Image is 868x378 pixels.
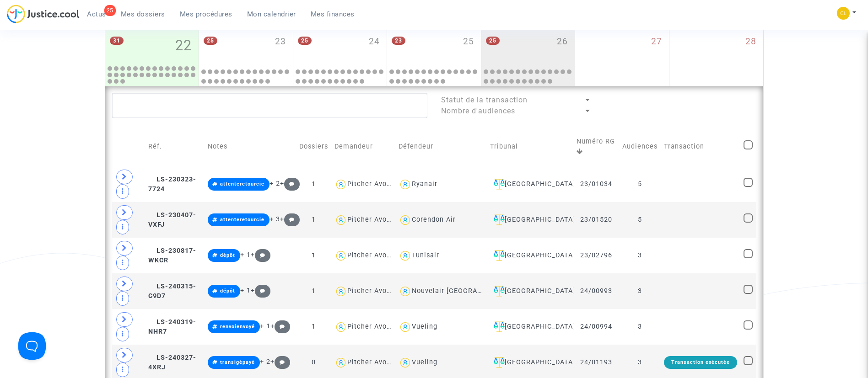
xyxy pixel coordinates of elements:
[745,35,756,48] span: 28
[220,181,264,187] span: attenteretourcie
[260,322,270,330] span: + 1
[490,214,571,225] div: [GEOGRAPHIC_DATA]
[369,35,380,48] span: 24
[180,10,232,18] span: Mes procédures
[240,7,303,21] a: Mon calendrier
[296,166,331,202] td: 1
[87,10,106,18] span: Actus
[573,127,619,166] td: Numéro RG
[204,37,217,45] span: 25
[557,35,568,48] span: 26
[251,251,270,259] span: +
[399,178,412,191] img: icon-user.svg
[619,127,661,166] td: Audiences
[387,28,481,64] div: jeudi septembre 25, 23 events, click to expand
[199,28,293,64] div: mardi septembre 23, 25 events, click to expand
[494,214,505,225] img: icon-faciliter-sm.svg
[573,166,619,202] td: 23/01034
[148,318,196,336] span: LS-240319-NHR7
[347,323,398,330] div: Pitcher Avocat
[619,309,661,345] td: 3
[494,357,505,368] img: icon-faciliter-sm.svg
[399,356,412,369] img: icon-user.svg
[573,273,619,309] td: 24/00993
[311,10,355,18] span: Mes finances
[669,28,763,86] div: dimanche septembre 28
[148,247,196,265] span: LS-230817-WKCR
[412,216,456,224] div: Corendon Air
[347,251,398,259] div: Pitcher Avocat
[334,356,348,369] img: icon-user.svg
[104,5,116,16] div: 25
[661,127,740,166] td: Transaction
[490,321,571,332] div: [GEOGRAPHIC_DATA]
[220,288,235,294] span: dépôt
[18,332,46,360] iframe: Help Scout Beacon - Open
[331,127,395,166] td: Demandeur
[575,28,669,86] div: samedi septembre 27
[220,324,255,330] span: renvoienvoyé
[619,166,661,202] td: 5
[110,37,124,45] span: 31
[490,250,571,261] div: [GEOGRAPHIC_DATA]
[412,180,437,188] div: Ryanair
[275,35,286,48] span: 23
[270,180,280,187] span: + 2
[494,286,505,297] img: icon-faciliter-sm.svg
[399,320,412,334] img: icon-user.svg
[113,7,173,21] a: Mes dossiers
[270,358,290,366] span: +
[280,215,300,223] span: +
[494,321,505,332] img: icon-faciliter-sm.svg
[334,249,348,262] img: icon-user.svg
[220,252,235,258] span: dépôt
[619,273,661,309] td: 3
[392,37,405,45] span: 23
[148,282,196,300] span: LS-240315-C9D7
[395,127,487,166] td: Défendeur
[412,358,437,366] div: Vueling
[240,251,251,259] span: + 1
[412,251,439,259] div: Tunisair
[487,127,574,166] td: Tribunal
[121,10,165,18] span: Mes dossiers
[837,7,850,20] img: 6fca9af68d76bfc0a5525c74dfee314f
[441,106,515,115] span: Nombre d'audiences
[270,322,290,330] span: +
[175,35,192,56] span: 22
[148,354,196,372] span: LS-240327-4XRJ
[280,180,300,187] span: +
[334,285,348,298] img: icon-user.svg
[412,323,437,330] div: Vueling
[7,5,80,23] img: jc-logo.svg
[664,356,737,369] div: Transaction exécutée
[412,287,517,295] div: Nouvelair [GEOGRAPHIC_DATA]
[296,202,331,238] td: 1
[486,37,500,45] span: 25
[80,7,113,21] a: 25Actus
[296,238,331,273] td: 1
[247,10,296,18] span: Mon calendrier
[490,179,571,190] div: [GEOGRAPHIC_DATA]
[573,238,619,273] td: 23/02796
[619,202,661,238] td: 5
[260,358,270,366] span: + 2
[220,359,255,365] span: transigépayé
[145,127,205,166] td: Réf.
[651,35,662,48] span: 27
[399,285,412,298] img: icon-user.svg
[334,178,348,191] img: icon-user.svg
[347,358,398,366] div: Pitcher Avocat
[148,176,196,193] span: LS-230323-7724
[296,127,331,166] td: Dossiers
[251,287,270,294] span: +
[347,216,398,224] div: Pitcher Avocat
[105,28,199,64] div: lundi septembre 22, 31 events, click to expand
[270,215,280,223] span: + 3
[494,179,505,190] img: icon-faciliter-sm.svg
[205,127,296,166] td: Notes
[347,287,398,295] div: Pitcher Avocat
[573,202,619,238] td: 23/01520
[148,211,196,229] span: LS-230407-VXFJ
[296,309,331,345] td: 1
